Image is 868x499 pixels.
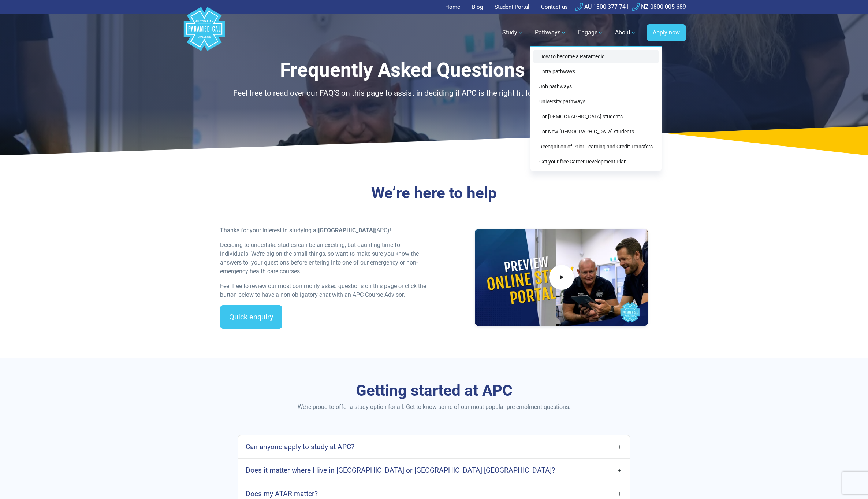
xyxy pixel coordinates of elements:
h4: Can anyone apply to study at APC? [246,443,354,451]
a: How to become a Paramedic [533,50,659,63]
strong: [GEOGRAPHIC_DATA] [318,227,375,234]
a: Study [498,22,528,43]
a: Can anyone apply to study at APC? [238,438,629,455]
a: Quick enquiry [220,305,282,329]
a: Apply now [647,24,686,41]
a: University pathways [533,95,659,108]
a: NZ 0800 005 689 [632,3,686,10]
h3: We’re here to help [220,184,648,203]
p: Feel free to read over our FAQ’S on this page to assist in deciding if APC is the right fit for y... [220,88,648,99]
a: For [DEMOGRAPHIC_DATA] students [533,110,659,123]
span: Deciding to undertake studies can be an exciting, but daunting time for individuals. We’re big on... [220,241,419,275]
a: Job pathways [533,80,659,93]
a: AU 1300 377 741 [575,3,629,10]
a: Pathways [530,22,571,43]
span: Feel free to review our most commonly asked questions on this page or click the button below to h... [220,282,426,298]
a: Engage [574,22,608,43]
a: Get your free Career Development Plan [533,155,659,169]
a: Entry pathways [533,65,659,78]
a: Recognition of Prior Learning and Credit Transfers [533,140,659,154]
h1: Frequently Asked Questions (FAQs) [220,59,648,82]
a: Does it matter where I live in [GEOGRAPHIC_DATA] or [GEOGRAPHIC_DATA] [GEOGRAPHIC_DATA]? [238,462,629,479]
h4: Does it matter where I live in [GEOGRAPHIC_DATA] or [GEOGRAPHIC_DATA] [GEOGRAPHIC_DATA]? [246,466,555,474]
a: Australian Paramedical College [182,14,226,51]
span: Thanks for your interest in studying at (APC)! [220,227,391,234]
div: Pathways [530,46,662,171]
a: About [611,22,641,43]
a: For New [DEMOGRAPHIC_DATA] students [533,125,659,138]
h3: Getting started at APC [220,381,648,400]
p: We’re proud to offer a study option for all. Get to know some of our most popular pre-enrolment q... [220,403,648,411]
h4: Does my ATAR matter? [246,489,318,498]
